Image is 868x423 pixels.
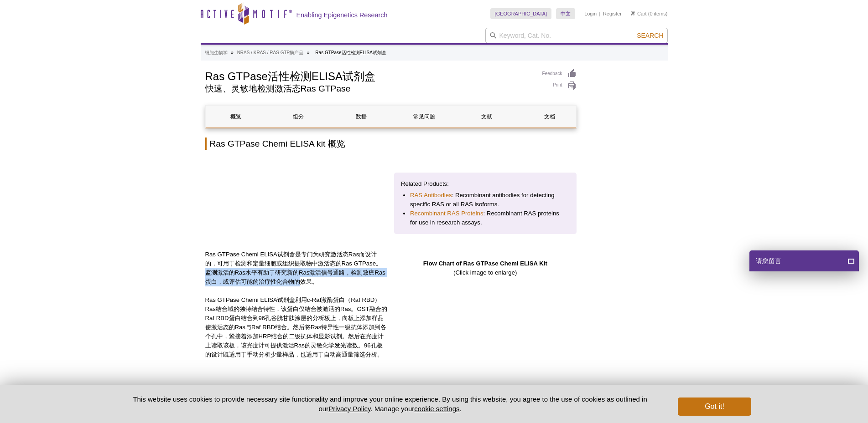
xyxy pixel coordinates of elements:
a: RAS Antibodies [410,191,452,200]
img: Your Cart [631,11,635,15]
strong: Flow Chart of Ras GTPase Chemi ELISA Kit [423,260,547,267]
a: 文档 [520,106,580,127]
li: : Recombinant antibodies for detecting specific RAS or all RAS isoforms. [410,191,561,209]
a: Recombinant RAS Proteins [410,209,483,218]
a: Login [584,10,597,17]
button: Search [634,31,666,40]
a: 中文 [556,8,575,19]
a: 常见问题 [394,106,454,127]
li: (0 items) [631,8,668,19]
li: : Recombinant RAS proteins for use in research assays. [410,209,561,227]
a: 细胞生物学 [205,49,228,57]
li: Ras GTPase活性检测ELISA试剂盒 [315,50,386,55]
a: 数据 [331,106,391,127]
span: Search [637,32,663,39]
a: Register [603,10,622,17]
p: (Click image to enlarge) [394,259,577,277]
a: Print [542,81,577,91]
a: NRAS / KRAS / RAS GTP酶产品 [237,49,304,57]
h2: 快速、灵敏地检测激活态Ras GTPase [205,85,533,93]
button: Got it! [678,398,751,416]
p: Related Products: [401,179,570,189]
p: Ras GTPase Chemi ELISA试剂盒利用c-Raf激酶蛋白（Raf RBD）Ras结合域的独特结合特性，该蛋白仅结合被激活的Ras。GST融合的Raf RBD蛋白结合到96孔谷胱甘... [205,296,388,359]
li: » [231,50,234,55]
h1: Ras GTPase活性检测ELISA试剂盒 [205,69,533,82]
button: cookie settings [414,405,459,413]
a: 概览 [206,106,266,127]
h2: Ras GTPase Chemi ELISA kit 概览 [205,138,577,150]
a: [GEOGRAPHIC_DATA] [490,8,552,19]
a: 文献 [457,106,517,127]
li: » [307,50,310,55]
li: | [599,8,601,19]
input: Keyword, Cat. No. [485,28,668,43]
p: Ras GTPase Chemi ELISA试剂盒是专门为研究激活态Ras而设计的，可用于检测和定量细胞或组织提取物中激活态的Ras GTPase。监测激活的Ras水平有助于研究新的Ras激活信... [205,250,388,286]
a: Feedback [542,69,577,79]
a: Privacy Policy [328,405,370,413]
span: 请您留言 [755,250,781,271]
a: Cart [631,10,647,17]
p: This website uses cookies to provide necessary site functionality and improve your online experie... [117,394,663,413]
a: 组分 [268,106,328,127]
h2: Enabling Epigenetics Research [296,11,388,19]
